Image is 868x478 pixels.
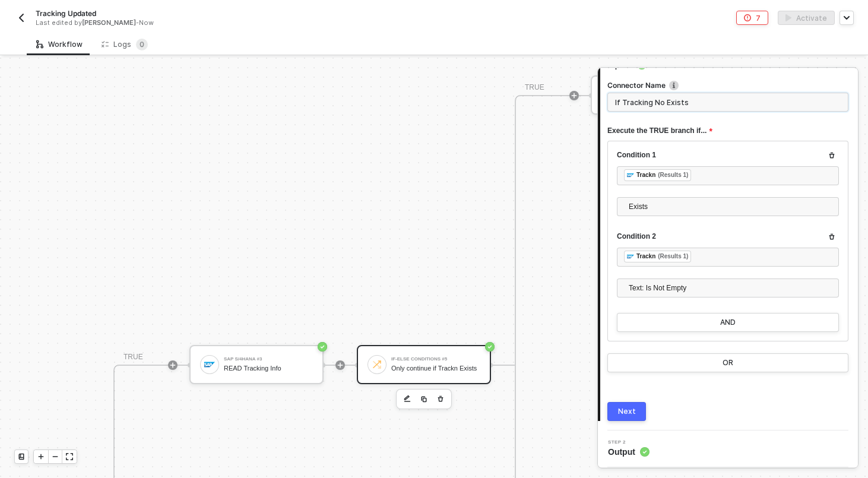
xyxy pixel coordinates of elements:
[598,53,858,421] div: Inputs Connector Nameicon-infoExecute the TRUE branch if...Condition 1fieldIconTrackn(Results 1)E...
[224,365,313,372] div: READ Tracking Info
[669,81,679,90] img: icon-info
[136,39,148,50] sup: 0
[36,40,83,49] div: Workflow
[723,358,733,368] div: OR
[627,253,634,260] img: fieldIcon
[372,359,382,370] img: icon
[617,150,839,160] div: Condition 1
[658,252,688,261] div: (Results 1)
[66,453,73,460] span: icon-expand
[778,11,835,25] button: activateActivate
[720,318,736,327] div: AND
[82,18,136,27] span: [PERSON_NAME]
[736,11,768,25] button: 7
[627,172,634,179] img: fieldIcon
[391,365,480,372] div: Only continue if Trackn Exists
[607,353,848,372] button: OR
[337,362,344,369] span: icon-play
[123,352,143,363] div: TRUE
[485,342,495,352] span: icon-success-page
[756,13,761,23] div: 7
[629,198,832,216] span: Exists
[391,357,480,362] div: If-Else Conditions #5
[37,453,45,460] span: icon-play
[52,453,59,460] span: icon-minus
[636,170,655,181] div: Trackn
[318,342,327,352] span: icon-success-page
[14,11,28,25] button: back
[607,124,712,138] span: Execute the TRUE branch if...
[400,392,414,406] button: edit-cred
[658,170,688,180] div: (Results 1)
[607,93,848,112] input: Enter description
[224,357,313,362] div: SAP S/4HANA #3
[636,251,655,262] div: Trackn
[571,92,578,99] span: icon-play
[629,279,832,297] span: Text: Is Not Empty
[525,82,544,93] div: TRUE
[608,440,650,445] span: Step 2
[102,39,148,50] div: Logs
[420,395,427,403] img: copy-block
[417,392,431,406] button: copy-block
[36,18,407,27] div: Last edited by - Now
[607,402,646,421] button: Next
[169,362,176,369] span: icon-play
[617,313,839,332] button: AND
[404,395,411,403] img: edit-cred
[36,8,96,18] span: Tracking Updated
[618,407,636,416] div: Next
[608,446,650,458] span: Output
[204,359,215,370] img: icon
[17,13,26,23] img: back
[607,80,848,90] label: Connector Name
[744,14,751,21] span: icon-error-page
[617,232,839,242] div: Condition 2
